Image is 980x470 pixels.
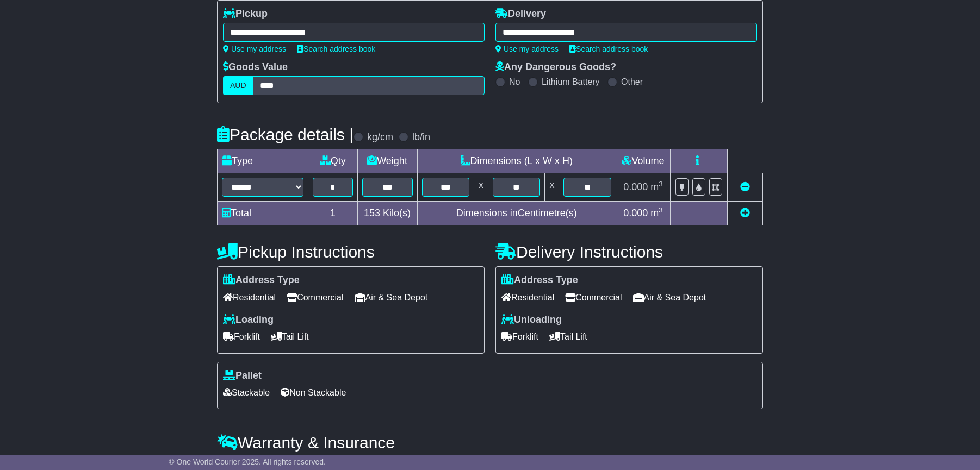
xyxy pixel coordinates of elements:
label: Delivery [495,8,546,20]
td: Type [218,149,308,173]
label: No [509,77,520,87]
sup: 3 [659,206,663,214]
td: x [545,173,559,202]
td: Volume [616,149,670,173]
td: Total [218,202,308,225]
td: Dimensions in Centimetre(s) [417,202,616,225]
label: Other [621,77,643,87]
td: 1 [308,202,358,225]
h4: Pickup Instructions [217,243,485,261]
span: 0.000 [623,208,648,218]
span: Non Stackable [281,384,346,401]
span: 0.000 [623,181,648,192]
label: Goods Value [223,61,288,73]
td: x [474,173,488,202]
span: Commercial [287,289,343,306]
a: Remove this item [740,181,750,192]
label: AUD [223,76,253,95]
td: Dimensions (L x W x H) [417,149,616,173]
span: Forklift [501,328,538,345]
a: Search address book [297,45,375,53]
label: Lithium Battery [542,77,600,87]
span: Air & Sea Depot [355,289,428,306]
td: Weight [357,149,417,173]
label: Any Dangerous Goods? [495,61,616,73]
a: Search address book [569,45,648,53]
label: Address Type [501,274,578,286]
span: m [650,181,663,192]
label: Loading [223,314,274,326]
label: lb/in [412,131,430,143]
label: kg/cm [367,131,393,143]
label: Pickup [223,8,268,20]
h4: Package details | [217,126,353,143]
span: Stackable [223,384,270,401]
a: Add new item [740,208,750,218]
span: Residential [223,289,276,306]
span: Tail Lift [271,328,309,345]
label: Pallet [223,370,262,382]
label: Unloading [501,314,562,326]
a: Use my address [495,45,559,53]
td: Qty [308,149,358,173]
span: Residential [501,289,554,306]
td: Kilo(s) [357,202,417,225]
span: © One World Courier 2025. All rights reserved. [169,458,326,466]
a: Use my address [223,45,286,53]
span: Commercial [565,289,622,306]
span: Air & Sea Depot [633,289,706,306]
sup: 3 [659,180,663,188]
h4: Delivery Instructions [495,243,763,261]
span: Forklift [223,328,260,345]
h4: Warranty & Insurance [217,434,763,452]
span: Tail Lift [549,328,587,345]
span: 153 [364,208,380,218]
span: m [650,208,663,218]
label: Address Type [223,274,300,286]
